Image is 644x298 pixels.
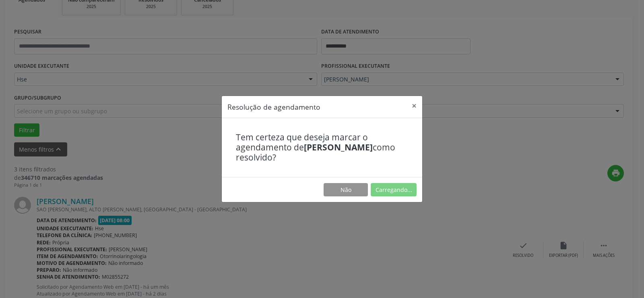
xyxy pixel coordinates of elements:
h5: Resolução de agendamento [227,102,320,112]
button: Close [406,96,422,116]
b: [PERSON_NAME] [304,142,373,153]
button: Não [324,183,368,197]
button: Carregando... [371,183,417,197]
h4: Tem certeza que deseja marcar o agendamento de como resolvido? [236,132,408,163]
